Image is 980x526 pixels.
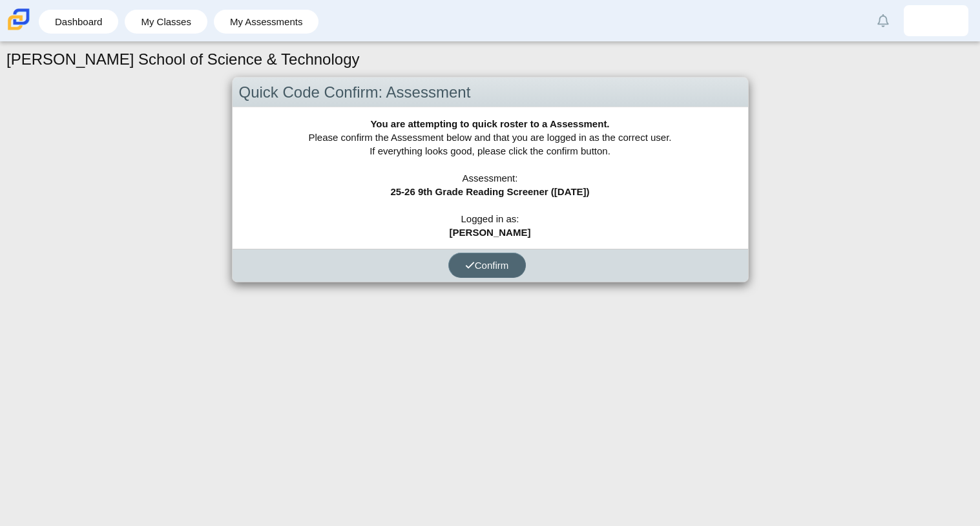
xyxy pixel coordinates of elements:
b: 25-26 9th Grade Reading Screener ([DATE]) [390,186,589,197]
div: Please confirm the Assessment below and that you are logged in as the correct user. If everything... [233,107,748,249]
div: Quick Code Confirm: Assessment [233,78,748,108]
a: jayden.ashley.AtSFmL [904,5,968,36]
h1: [PERSON_NAME] School of Science & Technology [6,48,360,70]
b: [PERSON_NAME] [450,227,531,238]
a: Dashboard [45,10,112,34]
span: Confirm [465,260,509,271]
a: My Assessments [220,10,313,34]
img: jayden.ashley.AtSFmL [926,10,946,31]
button: Confirm [448,253,526,278]
b: You are attempting to quick roster to a Assessment. [370,118,609,129]
a: My Classes [131,10,201,34]
a: Carmen School of Science & Technology [5,24,32,35]
a: Alerts [869,6,897,35]
img: Carmen School of Science & Technology [5,6,32,33]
